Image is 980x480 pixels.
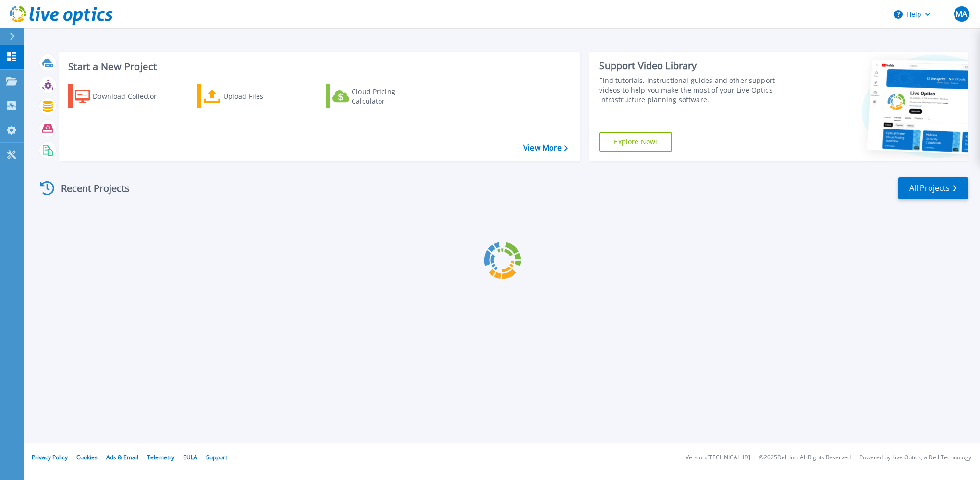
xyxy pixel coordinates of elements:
div: Support Video Library [599,59,793,72]
li: © 2025 Dell Inc. All Rights Reserved [759,455,851,461]
a: Support [206,453,227,461]
div: Cloud Pricing Calculator [352,87,429,106]
a: Privacy Policy [32,453,68,461]
div: Upload Files [223,87,300,106]
a: Cookies [76,453,98,461]
a: Upload Files [197,84,304,108]
div: Download Collector [93,87,170,106]
a: Download Collector [68,84,175,108]
a: Ads & Email [106,453,138,461]
div: Recent Projects [37,176,143,200]
li: Powered by Live Optics, a Dell Technology [859,455,971,461]
h3: Start a New Project [68,61,568,72]
a: Explore Now! [599,132,672,152]
a: Telemetry [147,453,174,461]
div: Find tutorials, instructional guides and other support videos to help you make the most of your L... [599,76,793,105]
a: View More [523,143,568,152]
li: Version: [TECHNICAL_ID] [686,455,750,461]
a: Cloud Pricing Calculator [326,84,433,108]
a: All Projects [898,177,968,199]
a: EULA [183,453,197,461]
span: MA [955,10,967,18]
